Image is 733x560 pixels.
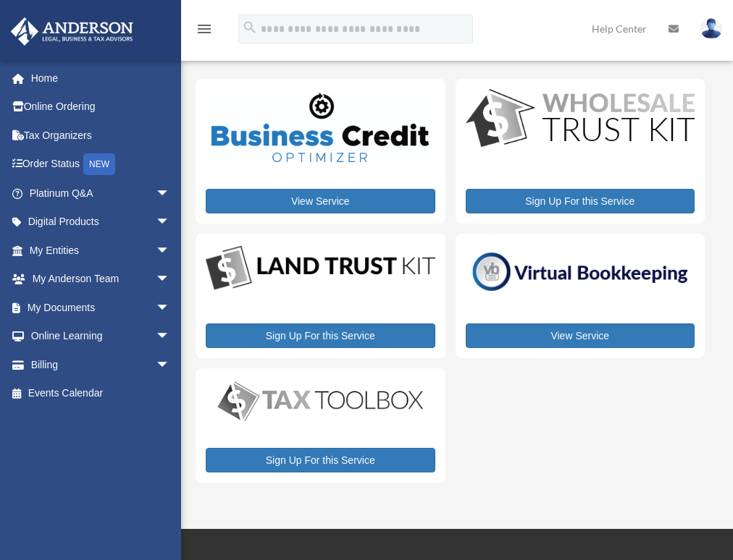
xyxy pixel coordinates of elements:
[156,322,185,352] span: arrow_drop_down
[10,121,192,150] a: Tax Organizers
[466,323,695,348] a: View Service
[156,208,185,237] span: arrow_drop_down
[156,265,185,294] span: arrow_drop_down
[196,20,213,38] i: menu
[10,64,192,93] a: Home
[156,350,185,380] span: arrow_drop_down
[10,93,192,122] a: Online Ordering
[466,189,695,213] a: Sign Up For this Service
[10,179,192,208] a: Platinum Q&Aarrow_drop_down
[206,189,435,213] a: View Service
[700,18,722,39] img: User Pic
[156,179,185,208] span: arrow_drop_down
[10,265,192,294] a: My Anderson Teamarrow_drop_down
[10,208,185,237] a: Digital Productsarrow_drop_down
[206,378,435,424] img: taxtoolbox_new-1.webp
[206,323,435,348] a: Sign Up For this Service
[196,25,213,38] a: menu
[7,17,138,46] img: Anderson Advisors Platinum Portal
[242,20,258,35] i: search
[10,293,192,322] a: My Documentsarrow_drop_down
[206,244,435,293] img: LandTrust_lgo-1.jpg
[10,379,192,408] a: Events Calendar
[206,448,435,472] a: Sign Up For this Service
[156,236,185,266] span: arrow_drop_down
[83,153,115,175] div: NEW
[156,293,185,323] span: arrow_drop_down
[466,89,695,150] img: WS-Trust-Kit-lgo-1.jpg
[10,322,192,351] a: Online Learningarrow_drop_down
[10,236,192,265] a: My Entitiesarrow_drop_down
[10,350,192,379] a: Billingarrow_drop_down
[10,150,192,179] a: Order StatusNEW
